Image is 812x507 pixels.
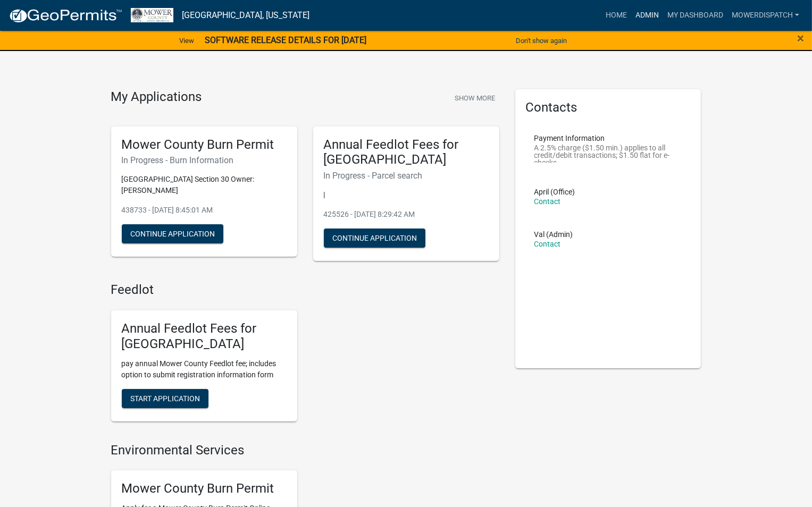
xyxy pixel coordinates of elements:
p: Payment Information [534,134,682,142]
button: Show More [450,89,499,107]
p: 438733 - [DATE] 8:45:01 AM [122,205,287,216]
a: View [175,32,198,49]
a: [GEOGRAPHIC_DATA], [US_STATE] [182,6,309,24]
button: Don't show again [512,32,571,49]
button: Start Application [122,389,208,408]
button: Continue Application [324,229,425,248]
img: Mower County, Minnesota [131,8,173,22]
a: MowerDispatch [727,5,803,26]
p: A 2.5% charge ($1.50 min.) applies to all credit/debit transactions; $1.50 flat for e-checks [534,144,682,163]
h4: My Applications [111,89,202,105]
h6: In Progress - Burn Information [122,155,287,165]
p: pay annual Mower County Feedlot fee; includes option to submit registration information form [122,358,287,381]
a: Contact [534,197,561,206]
button: Continue Application [122,224,223,243]
h5: Mower County Burn Permit [122,481,287,496]
p: Val (Admin) [534,231,573,238]
button: Close [797,32,804,45]
strong: SOFTWARE RELEASE DETAILS FOR [DATE] [205,35,366,45]
a: My Dashboard [663,5,727,26]
h4: Environmental Services [111,443,499,458]
a: Home [601,5,631,26]
a: Contact [534,240,561,248]
h6: In Progress - Parcel search [324,171,489,181]
p: [GEOGRAPHIC_DATA] Section 30 Owner: [PERSON_NAME] [122,174,287,196]
h5: Annual Feedlot Fees for [GEOGRAPHIC_DATA] [122,321,287,352]
h5: Annual Feedlot Fees for [GEOGRAPHIC_DATA] [324,137,489,168]
h5: Contacts [526,100,691,115]
span: × [797,31,804,46]
span: Start Application [130,394,200,402]
h4: Feedlot [111,282,499,298]
p: 425526 - [DATE] 8:29:42 AM [324,209,489,220]
p: April (Office) [534,188,575,196]
p: | [324,189,489,200]
a: Admin [631,5,663,26]
h5: Mower County Burn Permit [122,137,287,153]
